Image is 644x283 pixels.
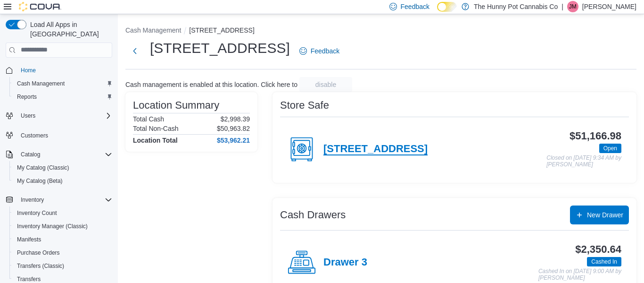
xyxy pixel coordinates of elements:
[17,223,88,230] span: Inventory Manager (Classic)
[9,220,116,233] button: Inventory Manager (Classic)
[17,80,65,87] span: Cash Management
[13,260,112,272] span: Transfers (Classic)
[133,115,164,123] h6: Total Cash
[13,162,73,173] a: My Catalog (Classic)
[150,39,290,58] h1: [STREET_ADDRESS]
[17,129,112,141] span: Customers
[437,2,457,12] input: Dark Mode
[17,110,39,121] button: Users
[125,26,636,37] nav: An example of EuiBreadcrumbs
[17,149,112,160] span: Catalog
[587,257,621,266] span: Cashed In
[133,137,178,144] h4: Location Total
[437,12,438,12] span: Dark Mode
[13,78,68,89] a: Cash Management
[13,221,91,232] a: Inventory Manager (Classic)
[17,65,40,76] a: Home
[17,275,41,283] span: Transfers
[13,247,64,258] a: Purchase Orders
[13,78,112,89] span: Cash Management
[17,262,64,270] span: Transfers (Classic)
[401,2,429,11] span: Feedback
[9,174,116,188] button: My Catalog (Beta)
[569,1,577,12] span: JM
[13,162,112,173] span: My Catalog (Classic)
[13,234,45,245] a: Manifests
[315,80,336,89] span: disable
[299,77,352,92] button: disable
[323,257,367,269] h4: Drawer 3
[21,67,36,74] span: Home
[599,144,621,153] span: Open
[21,151,40,158] span: Catalog
[575,244,621,255] h3: $2,350.64
[561,1,563,12] p: |
[13,91,41,103] a: Reports
[17,177,63,185] span: My Catalog (Beta)
[13,175,66,187] a: My Catalog (Beta)
[221,115,250,123] p: $2,998.39
[217,125,250,132] p: $50,963.82
[570,206,629,224] button: New Drawer
[189,26,254,34] button: [STREET_ADDRESS]
[9,161,116,174] button: My Catalog (Classic)
[570,130,621,142] h3: $51,166.98
[13,175,112,187] span: My Catalog (Beta)
[2,128,116,142] button: Customers
[17,130,52,141] a: Customers
[17,194,48,206] button: Inventory
[133,125,179,132] h6: Total Non-Cash
[13,247,112,258] span: Purchase Orders
[17,194,112,206] span: Inventory
[9,233,116,246] button: Manifests
[21,132,48,139] span: Customers
[17,93,37,101] span: Reports
[2,109,116,122] button: Users
[21,196,44,204] span: Inventory
[13,207,112,219] span: Inventory Count
[2,63,116,77] button: Home
[567,1,578,12] div: Jesse McGean
[280,209,346,221] h3: Cash Drawers
[280,100,329,111] h3: Store Safe
[9,246,116,259] button: Purchase Orders
[21,112,35,120] span: Users
[17,149,44,160] button: Catalog
[9,206,116,220] button: Inventory Count
[17,164,69,172] span: My Catalog (Classic)
[13,234,112,245] span: Manifests
[17,64,112,76] span: Home
[311,46,339,56] span: Feedback
[323,143,428,155] h4: [STREET_ADDRESS]
[125,26,181,34] button: Cash Management
[26,20,112,39] span: Load All Apps in [GEOGRAPHIC_DATA]
[17,209,57,217] span: Inventory Count
[13,207,61,219] a: Inventory Count
[591,257,617,266] span: Cashed In
[133,100,219,111] h3: Location Summary
[125,81,297,88] p: Cash management is enabled at this location. Click here to
[125,42,144,60] button: Next
[9,77,116,90] button: Cash Management
[13,91,112,103] span: Reports
[217,137,250,144] h4: $53,962.21
[13,221,112,232] span: Inventory Manager (Classic)
[546,155,621,168] p: Closed on [DATE] 9:34 AM by [PERSON_NAME]
[538,268,621,281] p: Cashed In on [DATE] 9:00 AM by [PERSON_NAME]
[587,210,623,220] span: New Drawer
[17,110,112,121] span: Users
[603,144,617,153] span: Open
[13,260,68,272] a: Transfers (Classic)
[474,1,558,12] p: The Hunny Pot Cannabis Co
[582,1,636,12] p: [PERSON_NAME]
[19,2,61,11] img: Cova
[17,249,60,257] span: Purchase Orders
[9,90,116,103] button: Reports
[296,42,343,60] a: Feedback
[17,236,41,243] span: Manifests
[9,259,116,273] button: Transfers (Classic)
[2,148,116,161] button: Catalog
[2,193,116,206] button: Inventory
